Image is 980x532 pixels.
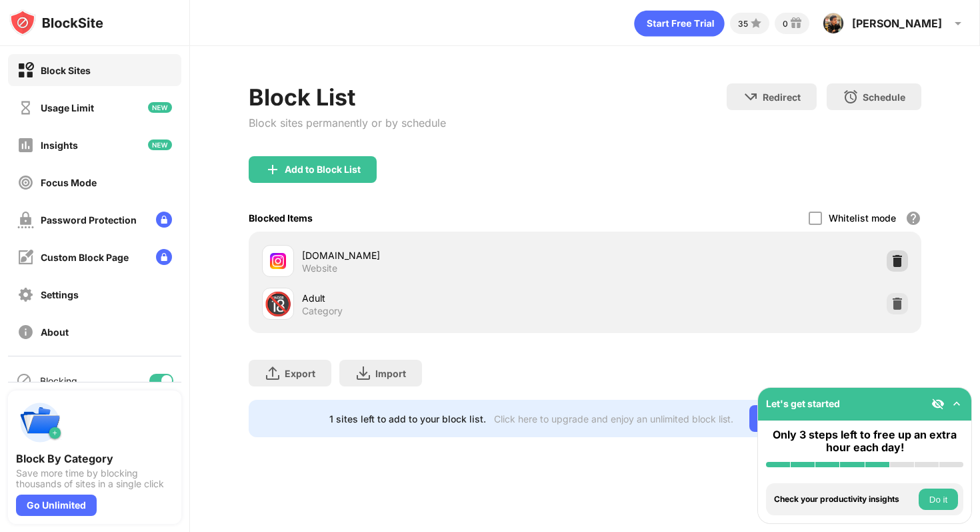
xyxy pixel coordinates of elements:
div: Click here to upgrade and enjoy an unlimited block list. [494,413,733,425]
div: Insights [41,140,78,151]
img: focus-off.svg [17,174,34,191]
div: Password Protection [41,214,137,226]
div: Check your productivity insights [774,495,915,504]
div: Usage Limit [41,102,94,113]
div: Block By Category [16,452,173,465]
button: Do it [919,489,958,510]
div: Block Sites [41,65,91,76]
div: Website [302,262,337,274]
div: Export [285,368,315,379]
div: Block List [249,83,446,111]
img: points-small.svg [748,15,764,31]
div: Whitelist mode [829,212,896,224]
div: Go Unlimited [16,495,97,516]
img: lock-menu.svg [156,249,172,265]
img: favicons [270,253,286,269]
div: Let's get started [766,398,840,409]
div: 1 sites left to add to your block list. [329,413,486,425]
div: 🔞 [264,290,292,318]
img: settings-off.svg [17,286,34,303]
img: block-on.svg [17,62,34,79]
div: Only 3 steps left to free up an extra hour each day! [766,429,963,454]
img: about-off.svg [17,324,34,340]
div: Focus Mode [41,177,97,188]
div: Add to Block List [285,164,361,175]
div: Settings [41,289,79,300]
img: new-icon.svg [148,140,172,150]
div: Save more time by blocking thousands of sites in a single click [16,468,173,489]
img: reward-small.svg [788,15,804,31]
div: [DOMAIN_NAME] [302,248,585,262]
div: 0 [783,19,788,29]
div: [PERSON_NAME] [852,17,942,30]
div: Schedule [863,91,905,103]
div: Go Unlimited [749,405,841,432]
div: Category [302,305,343,317]
img: omni-setup-toggle.svg [950,397,963,411]
img: ACg8ocLoTfpz8WfZR4wP-88l7IcUlmcfhYPhtb5jOuuFWAmccrsbJnkj=s96-c [823,13,844,34]
img: new-icon.svg [148,102,172,113]
img: push-categories.svg [16,398,64,447]
div: animation [634,10,725,37]
div: Blocked Items [249,212,313,224]
img: password-protection-off.svg [17,212,34,228]
div: Blocking [40,375,77,386]
div: Custom Block Page [41,252,129,263]
div: About [41,326,69,338]
div: Block sites permanently or by schedule [249,116,446,129]
img: eye-not-visible.svg [931,397,945,411]
div: 35 [738,19,748,29]
div: Adult [302,291,585,305]
img: logo-blocksite.svg [9,9,103,36]
img: time-usage-off.svg [17,99,34,116]
div: Import [375,368,406,379]
img: insights-off.svg [17,137,34,154]
img: lock-menu.svg [156,212,172,228]
img: customize-block-page-off.svg [17,249,34,266]
div: Redirect [763,91,801,103]
img: blocking-icon.svg [16,372,32,388]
